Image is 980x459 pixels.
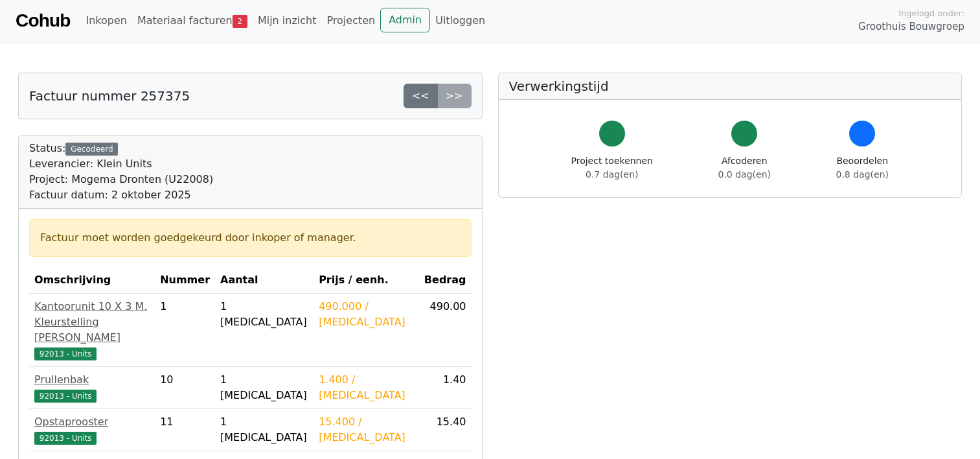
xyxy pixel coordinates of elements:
th: Prijs / eenh. [313,267,419,294]
h5: Factuur nummer 257375 [29,88,190,104]
div: 1.400 / [MEDICAL_DATA] [319,372,414,403]
a: Admin [380,8,430,32]
span: 0.8 dag(en) [836,169,889,180]
span: 0.0 dag(en) [718,169,771,180]
a: Mijn inzicht [253,8,322,34]
div: Prullenbak [34,372,150,388]
td: 10 [155,367,215,409]
div: 1 [MEDICAL_DATA] [220,414,308,445]
td: 11 [155,409,215,451]
span: 92013 - Units [34,390,97,403]
div: Leverancier: Klein Units [29,156,213,172]
th: Omschrijving [29,267,155,294]
div: Afcoderen [718,154,771,182]
td: 1 [155,294,215,367]
a: Opstaprooster92013 - Units [34,414,150,445]
span: 92013 - Units [34,432,97,445]
span: 0.7 dag(en) [586,169,638,180]
td: 15.40 [419,409,472,451]
div: Beoordelen [836,154,889,182]
div: Factuur datum: 2 oktober 2025 [29,187,213,203]
span: Groothuis Bouwgroep [858,19,964,34]
div: 15.400 / [MEDICAL_DATA] [319,414,414,445]
span: 92013 - Units [34,347,97,360]
div: Project toekennen [571,154,653,182]
a: Inkopen [80,8,131,34]
div: 1 [MEDICAL_DATA] [220,372,308,403]
a: Materiaal facturen2 [132,8,253,34]
div: 490.000 / [MEDICAL_DATA] [319,299,414,330]
a: Kantoorunit 10 X 3 M. Kleurstelling [PERSON_NAME]92013 - Units [34,299,150,361]
span: Ingelogd onder: [898,7,964,19]
div: Factuur moet worden goedgekeurd door inkoper of manager. [40,230,461,246]
div: Status: [29,141,213,203]
th: Nummer [155,267,215,294]
a: Projecten [321,8,380,34]
div: Opstaprooster [34,414,150,430]
a: Prullenbak92013 - Units [34,372,150,403]
a: Uitloggen [430,8,490,34]
a: << [404,84,438,108]
a: Cohub [16,5,70,36]
div: 1 [MEDICAL_DATA] [220,299,308,330]
th: Aantal [215,267,313,294]
div: Gecodeerd [65,143,118,156]
td: 1.40 [419,367,472,409]
div: Kantoorunit 10 X 3 M. Kleurstelling [PERSON_NAME] [34,299,150,346]
h5: Verwerkingstijd [509,78,952,94]
td: 490.00 [419,294,472,367]
th: Bedrag [419,267,472,294]
div: Project: Mogema Dronten (U22008) [29,172,213,187]
span: 2 [233,15,247,28]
